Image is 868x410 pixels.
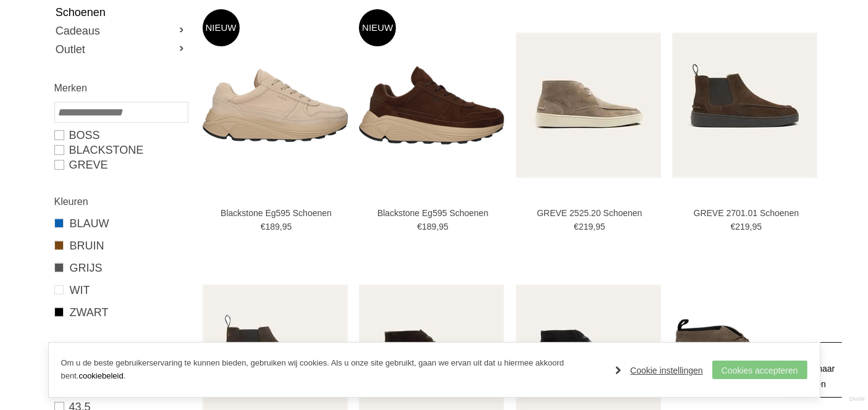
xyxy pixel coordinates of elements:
a: GRIJS [54,260,187,276]
h2: Merken [54,80,187,96]
span: , [436,222,439,232]
span: 95 [439,222,449,232]
a: BRUIN [54,238,187,254]
a: cookiebeleid [78,371,123,380]
a: BLAUW [54,215,187,232]
a: Outlet [54,40,187,59]
a: BOSS [54,128,187,143]
a: Divide [849,391,865,407]
span: € [417,222,422,232]
a: Schoenen [54,3,187,22]
a: Cadeaus [54,22,187,40]
span: 189 [422,222,436,232]
span: 95 [752,222,762,232]
span: 189 [265,222,279,232]
h2: Kleuren [54,194,187,209]
span: 95 [596,222,605,232]
a: Blackstone Eg595 Schoenen [208,207,344,219]
p: Om u de beste gebruikerservaring te kunnen bieden, gebruiken wij cookies. Als u onze site gebruik... [61,357,604,383]
a: ZWART [54,304,187,320]
a: Blackstone [54,143,187,157]
span: , [280,222,282,232]
span: 219 [579,222,593,232]
img: GREVE 2525.20 Schoenen [516,33,661,178]
span: , [593,222,596,232]
a: Cookie instellingen [615,361,703,380]
span: € [731,222,736,232]
img: Blackstone Wg80 Schoenen [672,319,817,395]
a: Cookies accepteren [712,361,807,379]
span: 95 [282,222,292,232]
a: GREVE [54,157,187,172]
span: € [261,222,266,232]
span: € [574,222,579,232]
img: GREVE 2701.01 Schoenen [672,33,817,178]
span: , [750,222,752,232]
a: GREVE 2525.20 Schoenen [521,207,657,219]
a: WIT [54,282,187,298]
img: Blackstone Eg595 Schoenen [203,69,348,142]
a: Blackstone Eg595 Schoenen [365,207,501,219]
span: 219 [735,222,749,232]
img: Blackstone Eg595 Schoenen [359,66,504,144]
a: GREVE 2701.01 Schoenen [678,207,814,219]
